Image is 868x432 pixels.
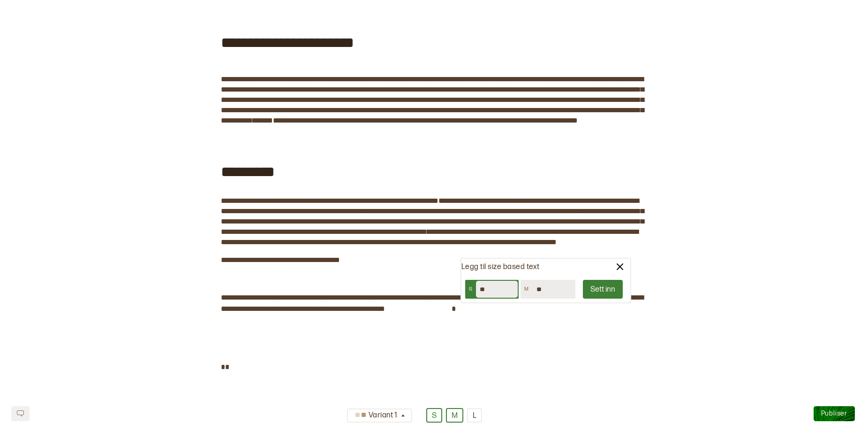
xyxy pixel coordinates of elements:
[465,282,476,296] div: S
[426,408,442,423] button: S
[521,282,532,296] div: M
[614,261,626,272] img: lukk valg
[461,262,540,272] p: Legg til size based text
[821,409,847,417] span: Publiser
[347,409,412,423] button: Variant 1
[353,408,400,424] div: Variant 1
[814,406,855,421] button: Publiser
[583,280,623,299] button: Sett inn
[446,408,463,423] button: M
[467,408,482,423] button: L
